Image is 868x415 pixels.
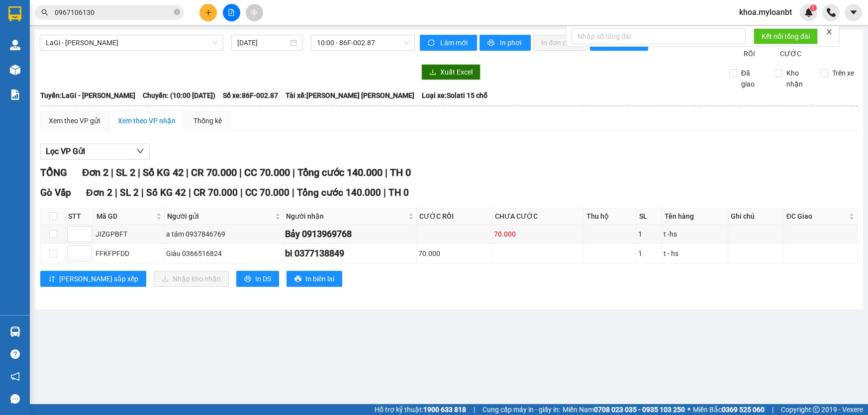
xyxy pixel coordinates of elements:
[120,187,139,198] span: SL 2
[116,166,135,178] span: SL 2
[111,166,113,178] span: |
[375,404,466,415] span: Hỗ trợ kỹ thuật:
[287,271,342,287] button: printerIn biên lai
[10,394,20,404] span: message
[236,271,279,287] button: printerIn DS
[143,166,184,178] span: Số KG 42
[572,28,746,44] input: Nhập số tổng đài
[417,208,492,225] th: CƯỚC RỒI
[245,187,289,198] span: CC 70.000
[138,166,140,178] span: |
[240,187,243,198] span: |
[82,166,108,178] span: Đơn 2
[662,208,728,225] th: Tên hàng
[422,90,487,101] span: Loại xe: Solati 15 chỗ
[46,35,217,50] span: LaGi - Hồ Chí Minh
[46,145,85,158] span: Lọc VP Gửi
[59,273,138,284] span: [PERSON_NAME] sắp xếp
[687,408,690,412] span: ⚪️
[186,166,189,178] span: |
[563,404,685,415] span: Miền Nam
[49,115,100,126] div: Xem theo VP gửi
[115,187,117,198] span: |
[292,187,294,198] span: |
[40,271,146,287] button: sort-ascending[PERSON_NAME] sắp xếp
[94,244,165,263] td: FFKFPFDD
[638,248,660,259] div: 1
[205,9,212,16] span: plus
[693,404,765,415] span: Miền Bắc
[500,37,523,48] span: In phơi
[166,248,282,259] div: Giàu 0366516824
[494,229,582,240] div: 70.000
[421,64,481,80] button: downloadXuất Excel
[166,229,282,240] div: a tám 0937846769
[96,229,163,240] div: JIZGPBFT
[146,187,186,198] span: Số KG 42
[420,35,477,51] button: syncLàm mới
[845,4,862,21] button: caret-down
[297,187,381,198] span: Tổng cước 140.000
[827,8,836,17] img: phone-icon
[772,404,773,415] span: |
[384,187,386,198] span: |
[40,144,150,160] button: Lọc VP Gửi
[223,4,240,21] button: file-add
[174,8,180,17] span: close-circle
[388,187,409,198] span: TH 0
[828,68,858,79] span: Trên xe
[10,327,20,337] img: warehouse-icon
[474,404,475,415] span: |
[8,6,21,21] img: logo-vxr
[813,406,820,413] span: copyright
[584,208,637,225] th: Thu hộ
[533,35,587,51] button: In đơn chọn
[385,166,387,178] span: |
[255,273,271,284] span: In DS
[193,187,238,198] span: CR 70.000
[41,9,48,16] span: search
[731,6,800,18] span: khoa.myloanbt
[440,37,469,48] span: Làm mới
[782,68,812,89] span: Kho nhận
[492,208,584,225] th: CHƯA CƯỚC
[118,115,176,126] div: Xem theo VP nhận
[722,406,765,414] strong: 0369 525 060
[48,275,55,283] span: sort-ascending
[418,248,490,259] div: 70.000
[10,89,20,100] img: solution-icon
[811,4,815,11] span: 1
[167,211,273,222] span: Người gửi
[849,8,858,17] span: caret-down
[810,4,817,11] sup: 1
[762,31,810,42] span: Kết nối tổng đài
[96,248,163,259] div: FFKFPFDD
[154,271,229,287] button: downloadNhập kho nhận
[223,90,278,101] span: Số xe: 86F-002.87
[189,187,191,198] span: |
[664,248,726,259] div: t - hs
[94,225,165,244] td: JIZGPBFT
[390,166,411,178] span: TH 0
[10,40,20,50] img: warehouse-icon
[244,166,290,178] span: CC 70.000
[136,147,144,155] span: down
[143,90,215,101] span: Chuyến: (10:00 [DATE])
[237,37,288,48] input: 12/08/2025
[199,4,217,21] button: plus
[297,166,383,178] span: Tổng cước 140.000
[286,90,414,101] span: Tài xế: [PERSON_NAME] [PERSON_NAME]
[286,211,406,222] span: Người nhận
[317,35,409,50] span: 10:00 - 86F-002.87
[96,211,154,222] span: Mã GD
[786,211,847,222] span: ĐC Giao
[637,208,662,225] th: SL
[638,229,660,240] div: 1
[228,9,235,16] span: file-add
[285,227,414,241] div: Bảy 0913969768
[191,166,237,178] span: CR 70.000
[440,67,473,78] span: Xuất Excel
[594,406,685,414] strong: 0708 023 035 - 0935 103 250
[10,65,20,75] img: warehouse-icon
[10,349,20,359] span: question-circle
